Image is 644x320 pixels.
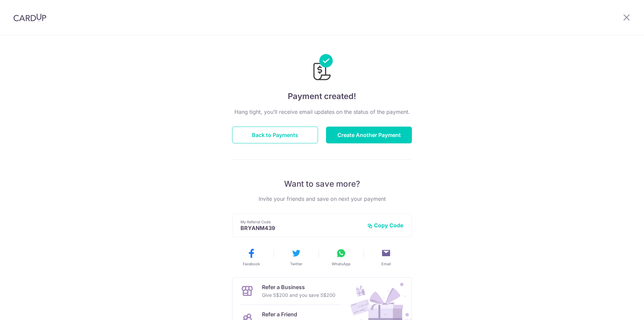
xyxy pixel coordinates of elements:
[262,310,329,318] p: Refer a Friend
[262,291,335,299] p: Give S$200 and you save S$200
[367,222,404,229] button: Copy Code
[381,261,391,267] span: Email
[332,261,351,267] span: WhatsApp
[321,248,361,267] button: WhatsApp
[232,195,412,203] p: Invite your friends and save on next your payment
[232,179,412,189] p: Want to save more?
[240,219,362,225] p: My Referral Code
[231,248,271,267] button: Facebook
[232,90,412,102] h4: Payment created!
[262,283,335,291] p: Refer a Business
[13,13,46,21] img: CardUp
[366,248,406,267] button: Email
[276,248,316,267] button: Twitter
[232,127,318,143] button: Back to Payments
[240,225,362,231] p: BRYANM439
[290,261,302,267] span: Twitter
[243,261,260,267] span: Facebook
[232,108,412,116] p: Hang tight, you’ll receive email updates on the status of the payment.
[326,127,412,143] button: Create Another Payment
[311,54,333,82] img: Payments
